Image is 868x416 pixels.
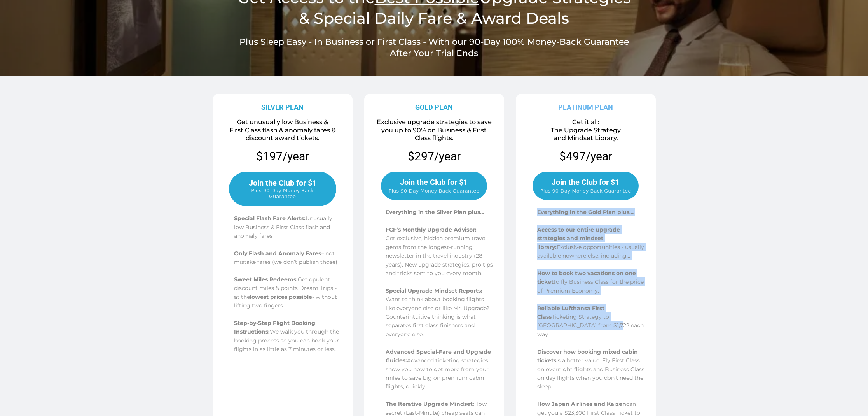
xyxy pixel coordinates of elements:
span: FCF’s Monthly Upgrade Advisor: [386,226,477,233]
span: Exclusive upgrade strategies to save you up to 90% on Business & First Class flights. [377,118,492,142]
span: Advanced Special-Fare and Upgrade Guides: [386,348,491,364]
span: Exclusive opportunities - usually available nowhere else, including... [537,244,644,259]
span: Everything in the Gold Plan plus… [537,209,634,216]
span: The Iterative Upgrade Mindset: [386,400,474,407]
span: is a better value. Fly First Class on overnight flights and Business Class on day flights when yo... [537,357,644,390]
span: Unusually low Business & First Class flash and anomaly fares [234,215,332,239]
span: Join the Club for $1 [552,177,619,187]
strong: GOLD PLAN [415,103,453,111]
p: $497/year [559,149,612,164]
span: How to book two vacations on one ticket [537,270,636,285]
span: Join the Club for $1 [400,177,468,187]
span: Special Flash Fare Alerts: [234,215,306,222]
span: Discover how booking mixed cabin tickets [537,348,638,364]
span: to fly Business Class for the price of Premium Economy. [537,278,644,294]
span: Plus 90-Day Money-Back Guarantee [540,188,631,194]
span: How Japan Airlines and Kaizen [537,400,626,407]
span: Ticketing Strategy to [GEOGRAPHIC_DATA] from $1,722 each way [537,313,644,338]
p: $197/year [215,149,350,164]
span: First Class flash & anomaly fares & discount award tickets. [229,126,336,142]
span: Step-by-Step Flight Booking Instructions: [234,319,315,335]
span: Get unusually low Business & [237,118,328,126]
span: Plus 90-Day Money-Back Guarantee [238,188,328,199]
span: Get opulent discount miles & points Dream Trips - at the [234,276,337,300]
span: The Upgrade Strategy [551,126,621,134]
span: Advanced ticketing strategies show you how to get more from your miles to save big on premium cab... [386,357,489,390]
span: Join the Club for $1 [249,178,316,188]
a: Join the Club for $1 Plus 90-Day Money-Back Guarantee [229,172,336,206]
span: Sweet Miles Redeems: [234,276,298,283]
span: Want to think about booking flights like everyone else or like Mr. Upgrade?Counterintuitive think... [386,296,489,338]
span: Access to our entire upgrade strategies and mindset library: [537,226,620,251]
span: Special Upgrade Mindset Reports: [386,287,482,294]
span: and Mindset Library. [554,134,618,142]
span: Get exclusive, hidden premium travel gems from the longest-running newsletter in the travel indus... [386,235,493,277]
span: Plus 90-Day Money-Back Guarantee [389,188,479,194]
strong: SILVER PLAN [261,103,304,111]
a: Join the Club for $1 Plus 90-Day Money-Back Guarantee [533,172,639,200]
span: Reliable Lufthansa First Class [537,305,604,320]
span: We walk you through the booking process so you can book your flights in as little as 7 minutes or... [234,328,339,353]
span: Plus Sleep Easy - In Business or First Class - With our 90-Day 100% Money-Back Guarantee [239,37,629,47]
a: Join the Club for $1 Plus 90-Day Money-Back Guarantee [381,172,487,200]
span: Only Flash and Anomaly Fares [234,250,321,257]
span: Get it all: [572,118,599,126]
span: After Your Trial Ends [390,48,478,58]
span: & Special Daily Fare & Award Deals [299,9,569,28]
span: lowest prices possible [250,293,312,300]
span: Everything in the Silver Plan plus… [386,209,484,216]
strong: PLATINUM PLAN [558,103,613,111]
p: $297/year [408,149,461,164]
